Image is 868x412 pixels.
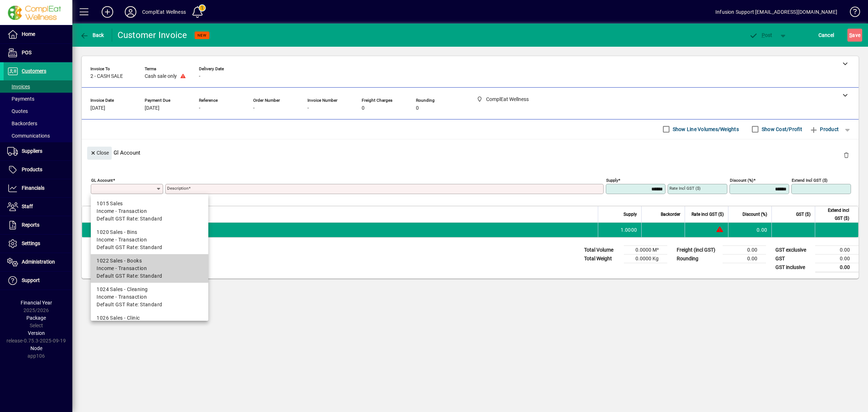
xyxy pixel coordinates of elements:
span: Home [22,31,35,37]
a: Reports [4,216,72,234]
span: [DATE] [90,105,105,111]
span: P [762,32,765,38]
a: Suppliers [4,142,72,160]
a: Staff [4,198,72,216]
td: Rounding [673,254,723,263]
a: Knowledge Base [844,1,859,25]
td: 0.00 [815,245,859,254]
span: [DATE] [145,105,159,111]
span: - [199,73,200,79]
td: 0.00 [723,254,766,263]
span: Communications [7,133,50,139]
label: Show Line Volumes/Weights [671,126,739,133]
div: Infusion Support [EMAIL_ADDRESS][DOMAIN_NAME] [715,6,837,18]
div: 1026 Sales - Clinic [97,314,203,322]
button: Profile [119,5,142,18]
a: Invoices [4,80,72,93]
a: Communications [4,130,72,142]
button: Cancel [817,29,836,42]
span: Staff [22,203,33,209]
a: Home [4,25,72,43]
a: Backorders [4,117,72,130]
label: Show Cost/Profit [760,126,802,133]
button: Delete [838,147,855,164]
span: 0 [362,105,365,111]
span: ave [849,29,860,41]
span: Support [22,277,40,283]
mat-label: Extend incl GST ($) [792,177,827,182]
span: Customers [22,68,46,74]
span: Supply [624,210,637,218]
td: 0.0000 M³ [624,245,667,254]
span: Payments [7,96,34,102]
span: Discount (%) [743,210,767,218]
span: Default GST Rate: Standard [97,272,162,280]
span: POS [22,50,31,55]
div: 1015 Sales [97,200,203,207]
a: Settings [4,235,72,253]
span: Default GST Rate: Standard [97,301,162,308]
td: Total Weight [580,254,624,263]
mat-option: 1026 Sales - Clinic [91,311,208,340]
a: Quotes [4,105,72,117]
span: Version [28,330,45,336]
td: 0.0000 Kg [624,254,667,263]
div: 1020 Sales - Bins [97,228,203,236]
span: Package [26,315,46,321]
span: Income - Transaction [97,207,147,215]
span: ost [749,32,773,38]
span: Cash sale only [145,73,177,79]
button: Post [745,29,776,42]
mat-label: Supply [606,177,618,182]
span: Reports [22,222,39,228]
span: Suppliers [22,148,42,154]
a: POS [4,44,72,62]
app-page-header-button: Back [72,29,112,42]
a: Administration [4,253,72,271]
span: GST ($) [796,210,810,218]
a: Payments [4,93,72,105]
div: 1024 Sales - Cleaning [97,286,203,293]
mat-option: 1024 Sales - Cleaning [91,283,208,311]
span: NEW [197,33,207,38]
mat-label: GL Account [91,177,113,182]
button: Close [87,147,112,160]
a: Support [4,272,72,290]
span: Income - Transaction [97,293,147,301]
span: Default GST Rate: Standard [97,215,162,223]
span: Financial Year [21,300,52,306]
app-page-header-button: Delete [838,152,855,158]
mat-option: 1022 Sales - Books [91,254,208,283]
span: S [849,32,852,38]
span: Cancel [818,29,834,41]
span: - [307,105,309,111]
mat-label: Description [167,186,188,191]
button: Back [78,29,106,42]
span: Default GST Rate: Standard [97,244,162,251]
td: GST exclusive [772,245,815,254]
span: Administration [22,259,55,265]
div: Customer Invoice [118,29,187,41]
span: Back [80,32,104,38]
span: Products [22,167,42,172]
span: Backorder [661,210,680,218]
div: 1022 Sales - Books [97,257,203,265]
td: GST [772,254,815,263]
span: Extend incl GST ($) [820,206,849,222]
button: Add [96,5,119,18]
span: 1.0000 [621,226,637,234]
mat-label: Rate incl GST ($) [669,186,701,191]
div: Gl Account [82,139,859,166]
div: ComplEat Wellness [142,6,186,18]
span: Rate incl GST ($) [692,210,724,218]
span: Settings [22,240,40,246]
span: Financials [22,185,44,191]
span: 0 [416,105,419,111]
td: GST inclusive [772,263,815,272]
span: - [253,105,255,111]
td: Freight (incl GST) [673,245,723,254]
td: 0.00 [723,245,766,254]
span: Income - Transaction [97,265,147,272]
td: 0.00 [815,263,859,272]
td: 0.00 [728,223,771,237]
